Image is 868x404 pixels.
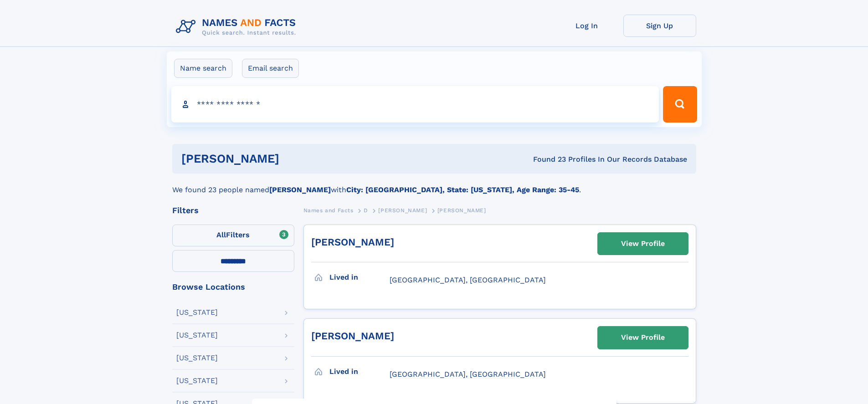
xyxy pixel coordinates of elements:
[172,225,294,246] label: Filters
[176,309,218,316] div: [US_STATE]
[172,283,294,291] div: Browse Locations
[346,185,579,194] b: City: [GEOGRAPHIC_DATA], State: [US_STATE], Age Range: 35-45
[621,233,665,254] div: View Profile
[176,377,218,384] div: [US_STATE]
[242,59,299,78] label: Email search
[378,205,427,216] a: [PERSON_NAME]
[378,207,427,214] span: [PERSON_NAME]
[364,205,368,216] a: D
[329,364,390,379] h3: Lived in
[171,86,659,123] input: search input
[663,86,697,123] button: Search Button
[390,370,546,378] span: [GEOGRAPHIC_DATA], [GEOGRAPHIC_DATA]
[364,207,368,214] span: D
[303,205,354,216] a: Names and Facts
[176,354,218,362] div: [US_STATE]
[181,153,406,164] h1: [PERSON_NAME]
[172,206,294,215] div: Filters
[437,207,486,214] span: [PERSON_NAME]
[269,185,331,194] b: [PERSON_NAME]
[311,236,394,248] a: [PERSON_NAME]
[621,327,665,348] div: View Profile
[172,15,303,39] img: Logo Names and Facts
[550,15,623,37] a: Log In
[172,174,696,195] div: We found 23 people named with .
[623,15,696,37] a: Sign Up
[390,276,546,284] span: [GEOGRAPHIC_DATA], [GEOGRAPHIC_DATA]
[329,270,390,285] h3: Lived in
[176,332,218,339] div: [US_STATE]
[598,327,688,348] a: View Profile
[406,154,687,164] div: Found 23 Profiles In Our Records Database
[598,233,688,255] a: View Profile
[174,59,232,78] label: Name search
[216,230,226,239] span: All
[311,330,394,342] a: [PERSON_NAME]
